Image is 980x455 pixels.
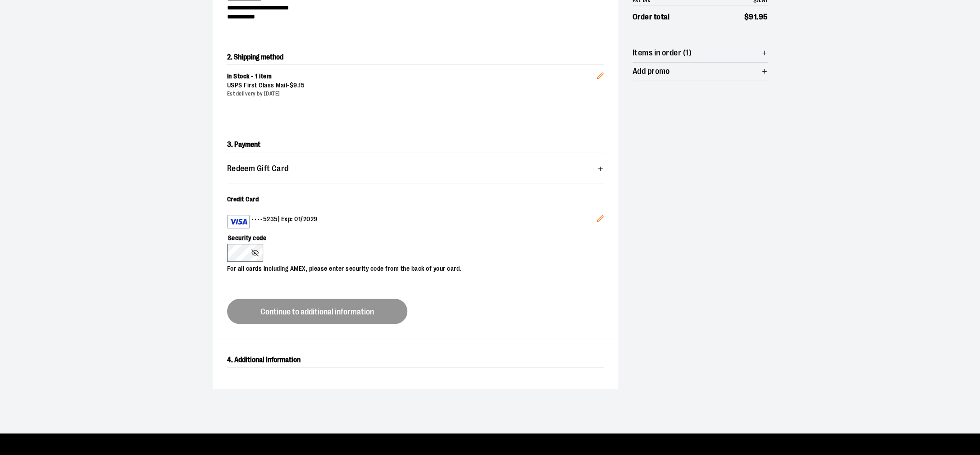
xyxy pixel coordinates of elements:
[227,90,597,98] div: Est delivery by [DATE]
[298,82,305,89] span: 15
[227,72,597,81] div: In Stock - 1 item
[227,50,604,64] h2: 2. Shipping method
[227,81,597,90] div: USPS First Class Mail -
[633,67,670,76] span: Add promo
[227,262,595,273] p: For all cards including AMEX, please enter security code from the back of your card.
[589,208,611,232] button: Edit
[759,13,768,21] span: 95
[633,11,670,23] span: Order total
[293,82,297,89] span: 9
[633,49,692,57] span: Items in order (1)
[297,82,299,89] span: .
[749,13,757,21] span: 91
[227,215,597,228] div: •••• 5235 | Exp: 01/2029
[227,228,595,244] label: Security code
[633,63,768,81] button: Add promo
[757,13,759,21] span: .
[290,82,294,89] span: $
[227,137,604,152] h2: 3. Payment
[229,216,247,227] img: Visa card example showing the 16-digit card number on the front of the card
[227,164,289,173] span: Redeem Gift Card
[589,58,611,89] button: Edit
[744,13,749,21] span: $
[227,353,604,368] h2: 4. Additional Information
[227,196,259,203] span: Credit Card
[227,159,604,177] button: Redeem Gift Card
[633,44,768,62] button: Items in order (1)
